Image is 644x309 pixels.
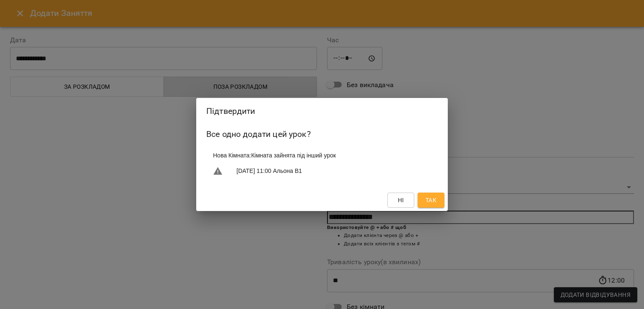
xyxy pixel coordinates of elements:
li: [DATE] 11:00 Альона В1 [206,163,438,180]
h2: Підтвердити [206,105,438,118]
span: Так [426,195,436,205]
button: Так [418,193,444,208]
span: Ні [398,195,404,205]
button: Ні [387,193,414,208]
h6: Все одно додати цей урок? [206,128,438,141]
li: Нова Кімната : Кімната зайнята під інший урок [206,148,438,163]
